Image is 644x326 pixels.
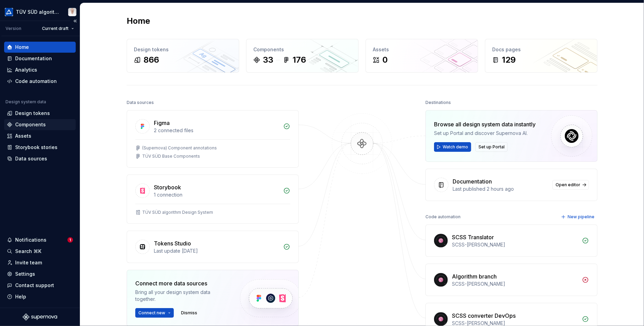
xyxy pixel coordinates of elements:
[138,310,165,316] span: Connect new
[181,310,197,316] span: Dismiss
[15,144,57,151] div: Storybook stories
[293,54,306,65] div: 176
[434,130,536,137] div: Set up Portal and discover Supernova AI.
[68,8,76,16] img: Marco Schäfer
[127,98,154,107] div: Data sources
[559,212,598,222] button: New pipeline
[39,24,77,33] button: Current draft
[144,54,159,65] div: 866
[142,145,217,151] div: (Supernova) Component annotations
[373,46,471,53] div: Assets
[382,54,388,65] div: 0
[178,308,200,318] button: Dismiss
[15,44,29,51] div: Home
[4,64,76,75] a: Analytics
[4,234,76,245] button: Notifications1
[15,133,31,139] div: Assets
[135,289,228,303] div: Bring all your design system data together.
[568,214,594,220] span: New pipeline
[5,8,13,16] img: b580ff83-5aa9-44e3-bf1e-f2d94e587a2d.png
[23,314,57,320] svg: Supernova Logo
[127,175,299,224] a: Storybook1 connectionTÜV SÜD algorithm Design System
[4,130,76,141] a: Assets
[1,4,78,19] button: TÜV SÜD algorithmMarco Schäfer
[127,15,150,27] h2: Home
[556,182,580,188] span: Open editor
[15,282,54,289] div: Contact support
[366,39,478,73] a: Assets0
[15,55,52,62] div: Documentation
[142,210,213,215] div: TÜV SÜD algorithm Design System
[154,248,279,254] div: Last update [DATE]
[6,99,46,105] div: Design system data
[16,9,60,15] div: TÜV SÜD algorithm
[15,259,42,266] div: Invite team
[4,142,76,153] a: Storybook stories
[453,186,548,192] div: Last published 2 hours ago
[67,237,73,243] span: 1
[425,212,461,222] div: Code automation
[15,66,37,73] div: Analytics
[443,144,468,150] span: Watch demo
[452,272,497,281] div: Algorithm branch
[127,39,239,73] a: Design tokens866
[4,53,76,64] a: Documentation
[4,269,76,280] a: Settings
[142,154,200,159] div: TÜV SÜD Base Components
[154,183,181,191] div: Storybook
[4,291,76,302] button: Help
[15,248,41,255] div: Search ⌘K
[475,142,508,152] button: Set up Portal
[154,127,279,134] div: 2 connected files
[15,236,46,243] div: Notifications
[4,153,76,164] a: Data sources
[4,108,76,119] a: Design tokens
[4,119,76,130] a: Components
[6,26,21,31] div: Version
[502,54,516,65] div: 129
[434,142,471,152] button: Watch demo
[42,26,68,31] span: Current draft
[452,233,494,241] div: SCSS Translator
[15,271,35,277] div: Settings
[70,16,80,26] button: Collapse sidebar
[263,54,273,65] div: 33
[434,120,536,128] div: Browse all design system data instantly
[134,46,232,53] div: Design tokens
[452,312,516,320] div: SCSS converter DevOps
[154,239,191,248] div: Tokens Studio
[4,42,76,53] a: Home
[15,293,26,300] div: Help
[154,119,170,127] div: Figma
[4,280,76,291] button: Contact support
[135,308,174,318] button: Connect new
[452,241,578,248] div: SCSS-[PERSON_NAME]
[425,98,451,107] div: Destinations
[552,180,589,190] a: Open editor
[15,121,46,128] div: Components
[452,281,578,287] div: SCSS-[PERSON_NAME]
[127,110,299,168] a: Figma2 connected files(Supernova) Component annotationsTÜV SÜD Base Components
[492,46,590,53] div: Docs pages
[15,78,57,85] div: Code automation
[4,76,76,87] a: Code automation
[4,257,76,268] a: Invite team
[246,39,359,73] a: Components33176
[478,144,505,150] span: Set up Portal
[127,231,299,263] a: Tokens StudioLast update [DATE]
[253,46,351,53] div: Components
[15,110,50,117] div: Design tokens
[453,177,492,186] div: Documentation
[4,246,76,257] button: Search ⌘K
[135,279,228,287] div: Connect more data sources
[485,39,598,73] a: Docs pages129
[15,155,47,162] div: Data sources
[154,191,279,198] div: 1 connection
